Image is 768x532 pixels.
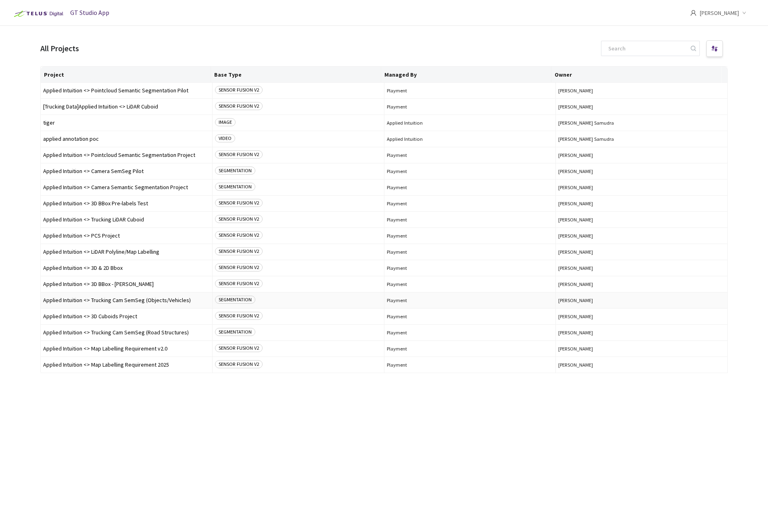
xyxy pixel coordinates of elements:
span: GT Studio App [70,8,109,17]
span: Applied Intuition <> Camera SemSeg Pilot [43,168,210,174]
span: SENSOR FUSION V2 [215,215,263,223]
span: SEGMENTATION [215,296,255,304]
span: IMAGE [215,118,236,126]
span: SENSOR FUSION V2 [215,263,263,271]
button: [PERSON_NAME] [558,217,725,223]
span: Applied Intuition <> 3D Cuboids Project [43,313,210,319]
span: Playment [387,346,553,352]
span: SENSOR FUSION V2 [215,247,263,255]
span: [PERSON_NAME] Samudra [558,120,725,126]
span: Playment [387,200,553,207]
th: Base Type [211,67,381,83]
th: Owner [551,67,722,83]
button: [PERSON_NAME] [558,362,725,368]
span: SEGMENTATION [215,183,255,191]
span: Playment [387,313,553,319]
img: Telus [10,7,66,20]
span: Applied Intuition <> PCS Project [43,233,210,239]
div: All Projects [40,43,79,54]
span: Playment [387,217,553,223]
span: Applied Intuition <> 3D & 2D Bbox [43,265,210,271]
span: Applied Intuition <> 3D BBox Pre-labels Test [43,200,210,207]
button: [PERSON_NAME] [558,152,725,158]
span: tiger [43,120,210,126]
span: Playment [387,233,553,239]
span: Playment [387,88,553,94]
th: Project [41,67,211,83]
span: SEGMENTATION [215,167,255,175]
span: Playment [387,184,553,190]
button: [PERSON_NAME] [558,249,725,255]
button: [PERSON_NAME] [558,184,725,190]
span: Applied Intuition <> Pointcloud Semantic Segmentation Project [43,152,210,158]
button: [PERSON_NAME] [558,265,725,271]
span: SENSOR FUSION V2 [215,231,263,239]
span: Applied Intuition <> Map Labelling Requirement 2025 [43,362,210,368]
button: [PERSON_NAME] [558,346,725,352]
button: [PERSON_NAME] [558,104,725,110]
span: Playment [387,362,553,368]
span: [Trucking Data]Applied Intuition <> LiDAR Cuboid [43,104,210,110]
span: Applied Intuition <> Trucking Cam SemSeg (Road Structures) [43,330,210,336]
th: Managed By [381,67,551,83]
button: [PERSON_NAME] [558,313,725,319]
span: Applied Intuition <> 3D BBox - [PERSON_NAME] [43,281,210,287]
span: SENSOR FUSION V2 [215,312,263,320]
button: [PERSON_NAME] [558,281,725,287]
span: SENSOR FUSION V2 [215,150,263,159]
span: Applied Intuition <> Trucking LiDAR Cuboid [43,217,210,223]
button: [PERSON_NAME] [558,88,725,94]
span: user [690,10,697,16]
span: SENSOR FUSION V2 [215,360,263,368]
span: [PERSON_NAME] Samudra [558,136,725,142]
button: [PERSON_NAME] [558,297,725,303]
button: [PERSON_NAME] [558,330,725,336]
span: Applied Intuition <> Trucking Cam SemSeg (Objects/Vehicles) [43,297,210,303]
span: Playment [387,297,553,303]
span: Applied Intuition <> Map Labelling Requirement v2.0 [43,346,210,352]
input: Search [603,41,689,56]
span: SENSOR FUSION V2 [215,344,263,352]
span: Playment [387,104,553,110]
span: SENSOR FUSION V2 [215,86,263,94]
span: Playment [387,281,553,287]
span: SEGMENTATION [215,328,255,336]
span: SENSOR FUSION V2 [215,102,263,110]
button: [PERSON_NAME] [558,233,725,239]
span: Playment [387,168,553,174]
span: Applied Intuition <> LiDAR Polyline/Map Labelling [43,249,210,255]
span: applied annotation poc [43,136,210,142]
span: SENSOR FUSION V2 [215,199,263,207]
span: down [742,11,746,15]
span: Playment [387,152,553,158]
span: Playment [387,265,553,271]
button: [PERSON_NAME] [558,168,725,174]
span: Applied Intuition [387,120,553,126]
button: [PERSON_NAME] [558,200,725,207]
span: VIDEO [215,134,235,142]
span: Playment [387,330,553,336]
span: Playment [387,249,553,255]
span: SENSOR FUSION V2 [215,280,263,288]
span: Applied Intuition <> Camera Semantic Segmentation Project [43,184,210,190]
span: Applied Intuition <> Pointcloud Semantic Segmentation Pilot [43,88,210,94]
span: Applied Intuition [387,136,553,142]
